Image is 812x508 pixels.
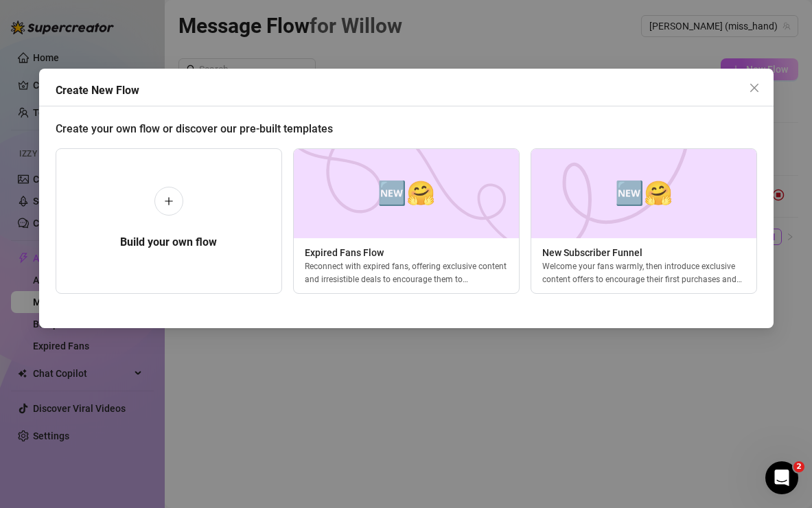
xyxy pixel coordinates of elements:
[56,82,774,99] div: Create New Flow
[531,245,756,260] span: New Subscriber Funnel
[743,82,765,93] span: Close
[793,461,804,472] span: 2
[377,175,434,211] span: 🆕🤗
[293,245,518,260] span: Expired Fans Flow
[749,82,760,93] span: close
[531,260,756,285] div: Welcome your fans warmly, then introduce exclusive content offers to encourage their first purcha...
[120,234,217,251] h5: Build your own flow
[765,461,798,494] iframe: Intercom live chat
[293,260,518,285] div: Reconnect with expired fans, offering exclusive content and irresistible deals to encourage them ...
[56,122,333,135] span: Create your own flow or discover our pre-built templates
[743,77,765,99] button: Close
[163,196,173,206] span: plus
[614,175,672,211] span: 🆕🤗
